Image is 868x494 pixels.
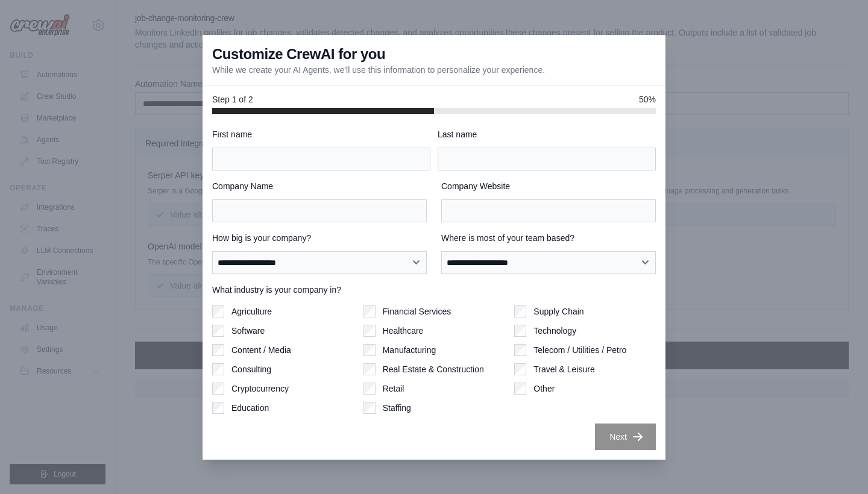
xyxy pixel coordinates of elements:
[231,363,271,375] label: Consulting
[212,180,427,192] label: Company Name
[383,305,451,317] label: Financial Services
[533,325,576,337] label: Technology
[639,93,656,105] span: 50%
[383,325,424,337] label: Healthcare
[533,363,594,375] label: Travel & Leisure
[533,305,583,317] label: Supply Chain
[533,344,626,356] label: Telecom / Utilities / Petro
[212,128,430,140] label: First name
[231,305,272,317] label: Agriculture
[212,232,427,244] label: How big is your company?
[212,64,545,76] p: While we create your AI Agents, we'll use this information to personalize your experience.
[383,363,484,375] label: Real Estate & Construction
[212,284,656,296] label: What industry is your company in?
[383,383,404,395] label: Retail
[231,325,265,337] label: Software
[212,45,385,64] h3: Customize CrewAI for you
[212,93,253,105] span: Step 1 of 2
[231,344,291,356] label: Content / Media
[533,383,555,395] label: Other
[383,402,411,414] label: Staffing
[441,232,656,244] label: Where is most of your team based?
[231,383,289,395] label: Cryptocurrency
[231,402,269,414] label: Education
[595,424,656,450] button: Next
[441,180,656,192] label: Company Website
[438,128,656,140] label: Last name
[383,344,436,356] label: Manufacturing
